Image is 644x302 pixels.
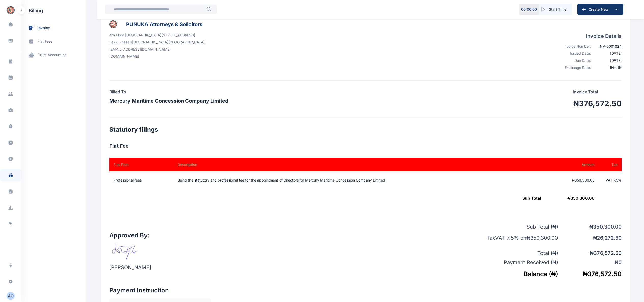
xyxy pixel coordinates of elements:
[558,270,622,278] h5: ₦ 376,572.50
[558,33,622,40] h4: Invoice Details
[558,65,591,70] div: Exchange Rate:
[109,47,205,52] p: [EMAIL_ADDRESS][DOMAIN_NAME]
[109,97,228,105] h3: Mercury Maritime Concession Company Limited
[21,35,86,48] a: flat fees
[558,234,622,241] p: ₦ 26,272.50
[558,223,622,230] p: ₦ 350,300.00
[3,292,18,300] button: AO
[594,44,622,49] div: INV-0001024
[7,293,15,299] div: A O
[38,39,52,44] span: flat fees
[109,244,142,260] img: signature
[521,7,537,12] p: 00 : 00 : 00
[469,250,558,257] p: Total ( ₦ )
[109,142,622,150] h3: Flat Fee
[587,7,613,12] span: Create New
[109,231,151,239] h2: Approved By:
[38,25,50,31] span: invoice
[109,126,622,134] h2: Statutory filings
[109,40,205,45] p: Lekki Phase 1 [GEOGRAPHIC_DATA] [GEOGRAPHIC_DATA]
[594,65,622,70] div: 1 ₦ = 1 ₦
[109,54,205,59] p: [DOMAIN_NAME]
[7,292,15,300] button: AO
[171,158,546,171] th: Description
[109,264,151,271] p: [PERSON_NAME]
[558,250,622,257] p: ₦ 376,572.50
[109,171,171,189] td: Professional fees
[558,44,591,49] div: Invoice Number:
[577,4,623,15] button: Create New
[109,33,205,38] p: 4th Floor [GEOGRAPHIC_DATA][STREET_ADDRESS]
[469,223,558,230] p: Sub Total ( ₦ )
[109,286,365,294] h2: Payment Instruction
[469,259,558,266] p: Payment Received ( ₦ )
[546,171,599,189] td: ₦350,300.00
[171,171,546,189] td: Being the statutory and professional fee for the appointment of Directors for Mercury Maritime Co...
[573,89,622,95] p: Invoice Total
[594,58,622,63] div: [DATE]
[546,158,599,171] th: Amount
[549,7,568,12] span: Start Timer
[599,158,622,171] th: Tax
[594,51,622,56] div: [DATE]
[38,52,67,58] span: trust accounting
[539,4,572,15] button: Start Timer
[599,171,622,189] td: VAT 7.5 %
[558,51,591,56] div: Issued Date:
[558,259,622,266] p: ₦ 0
[109,20,117,28] img: businessLogo
[109,89,228,95] h4: Billed To
[109,158,171,171] th: Flat Fees
[469,270,558,278] h5: Balance ( ₦ )
[522,195,541,201] span: Sub Total
[21,21,86,35] a: invoice
[109,189,599,207] td: ₦ 350,300.00
[573,99,622,108] h1: ₦376,572.50
[126,20,202,28] h3: PUNUKA Attorneys & Solicitors
[558,58,591,63] div: Due Date:
[21,48,86,62] a: trust accounting
[469,234,558,241] p: Tax VAT - 7.5 % on ₦ 350,300.00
